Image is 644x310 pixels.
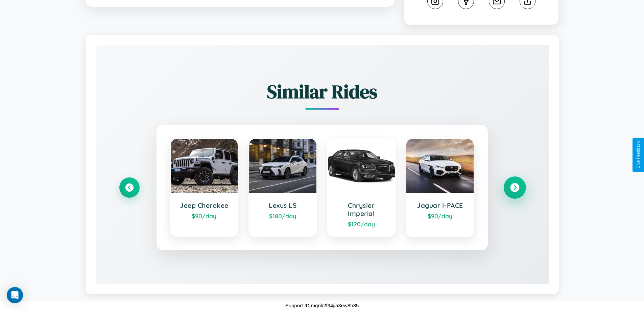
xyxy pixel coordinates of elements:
div: $ 120 /day [335,220,388,228]
h3: Jeep Cherokee [177,201,231,209]
div: $ 90 /day [413,212,467,220]
a: Jeep Cherokee$90/day [170,138,239,237]
div: Open Intercom Messenger [7,287,23,303]
div: $ 90 /day [177,212,231,220]
a: Chrysler Imperial$120/day [327,138,396,237]
a: Jaguar I-PACE$90/day [406,138,474,237]
h3: Chrysler Imperial [335,201,388,218]
div: $ 180 /day [256,212,310,220]
h3: Lexus LS [256,201,310,209]
p: Support ID: mgnk2f94jia3ew8h35 [285,301,359,310]
a: Lexus LS$180/day [248,138,317,237]
h2: Similar Rides [119,79,525,105]
div: Give Feedback [636,141,641,169]
h3: Jaguar I-PACE [413,201,467,209]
